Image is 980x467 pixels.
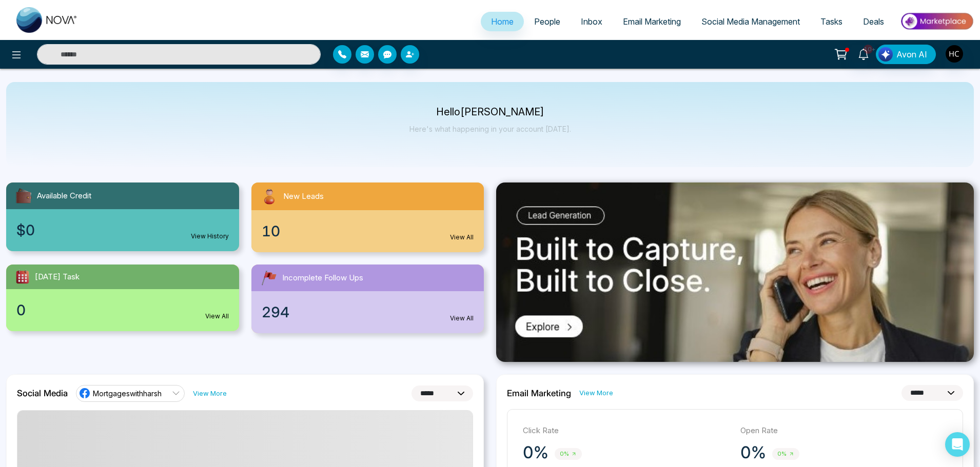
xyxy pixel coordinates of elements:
span: [DATE] Task [35,271,80,283]
span: Deals [863,16,884,27]
span: Avon AI [896,48,927,60]
span: Email Marketing [623,16,681,27]
a: Deals [853,12,894,31]
p: 0% [740,442,766,463]
img: availableCredit.svg [14,187,33,205]
a: View More [579,388,613,398]
img: Market-place.gif [899,10,974,33]
span: 10 [262,220,280,242]
a: Email Marketing [613,12,691,31]
a: View History [191,232,229,241]
div: Open Intercom Messenger [945,432,970,457]
p: Open Rate [740,425,948,437]
img: todayTask.svg [14,269,31,285]
a: Tasks [810,12,853,31]
img: newLeads.svg [260,187,279,206]
a: New Leads10View All [245,182,491,252]
p: Hello [PERSON_NAME] [409,108,571,116]
button: Avon AI [876,45,936,64]
span: 10+ [864,45,873,54]
p: Here's what happening in your account [DATE]. [409,125,571,133]
a: View All [450,314,474,323]
span: Social Media Management [701,16,800,27]
a: Social Media Management [691,12,810,31]
span: Mortgageswithharsh [93,389,162,398]
h2: Social Media [17,388,68,398]
span: Incomplete Follow Ups [282,272,363,284]
span: 294 [262,301,289,323]
span: 0% [772,448,799,460]
img: followUps.svg [260,269,278,287]
a: View All [450,233,474,242]
span: 0 [16,299,26,321]
a: Inbox [571,12,613,31]
span: People [534,16,560,27]
img: User Avatar [946,45,963,63]
span: New Leads [283,191,324,202]
a: View More [193,389,227,398]
span: Tasks [820,16,842,27]
a: Home [481,12,524,31]
a: Incomplete Follow Ups294View All [245,265,491,333]
span: Home [491,16,514,27]
span: 0% [555,448,582,460]
span: Available Credit [37,190,91,202]
a: People [524,12,571,31]
span: $0 [16,219,35,241]
p: Click Rate [523,425,730,437]
h2: Email Marketing [507,388,571,398]
a: 10+ [851,45,876,63]
a: View All [205,312,229,321]
p: 0% [523,442,548,463]
img: Lead Flow [878,47,893,62]
img: . [496,182,974,362]
img: Nova CRM Logo [16,7,78,33]
span: Inbox [581,16,602,27]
